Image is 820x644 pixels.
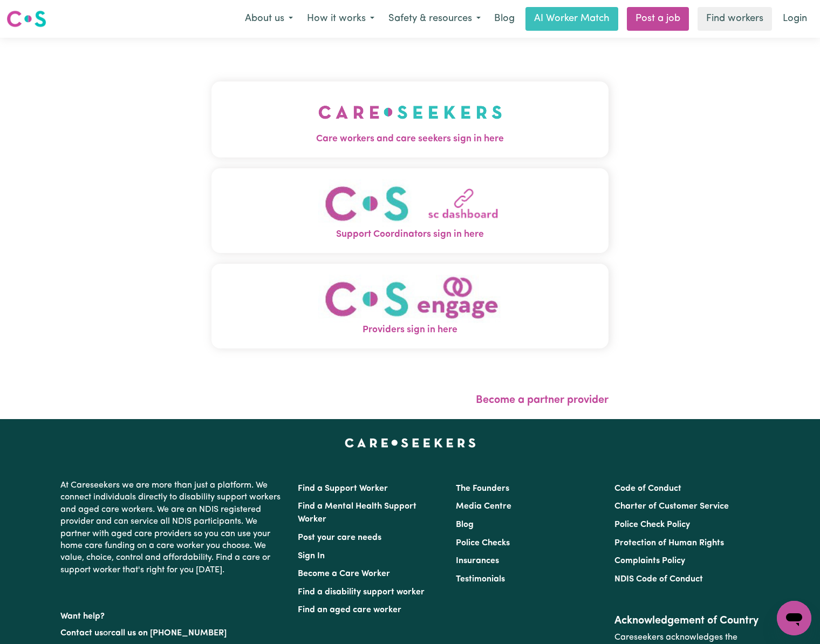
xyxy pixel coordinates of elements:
[60,623,285,643] p: or
[298,484,388,493] a: Find a Support Worker
[488,7,521,31] a: Blog
[298,502,416,524] a: Find a Mental Health Support Worker
[614,575,703,584] a: NDIS Code of Conduct
[627,7,689,31] a: Post a job
[111,629,227,638] a: call us on [PHONE_NUMBER]
[456,484,509,493] a: The Founders
[211,81,609,157] button: Care workers and care seekers sign in here
[476,395,609,406] a: Become a partner provider
[614,502,729,511] a: Charter of Customer Service
[298,570,390,578] a: Become a Care Worker
[456,502,511,511] a: Media Centre
[456,539,510,547] a: Police Checks
[456,520,474,529] a: Blog
[60,629,103,638] a: Contact us
[381,8,488,30] button: Safety & resources
[6,6,46,31] a: Careseekers logo
[614,614,760,627] h2: Acknowledgement of Country
[298,588,425,597] a: Find a disability support worker
[698,7,772,31] a: Find workers
[211,168,609,253] button: Support Coordinators sign in here
[298,552,325,560] a: Sign In
[614,539,724,547] a: Protection of Human Rights
[614,520,690,529] a: Police Check Policy
[298,606,401,614] a: Find an aged care worker
[525,7,618,31] a: AI Worker Match
[211,323,609,337] span: Providers sign in here
[60,475,285,580] p: At Careseekers we are more than just a platform. We connect individuals directly to disability su...
[614,557,685,565] a: Complaints Policy
[777,601,811,635] iframe: Button to launch messaging window
[456,575,505,584] a: Testimonials
[211,228,609,242] span: Support Coordinators sign in here
[211,132,609,146] span: Care workers and care seekers sign in here
[298,533,381,542] a: Post your care needs
[60,606,285,622] p: Want help?
[456,557,499,565] a: Insurances
[211,264,609,348] button: Providers sign in here
[776,7,814,31] a: Login
[6,9,46,29] img: Careseekers logo
[300,8,381,30] button: How it works
[614,484,681,493] a: Code of Conduct
[345,439,476,447] a: Careseekers home page
[238,8,300,30] button: About us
